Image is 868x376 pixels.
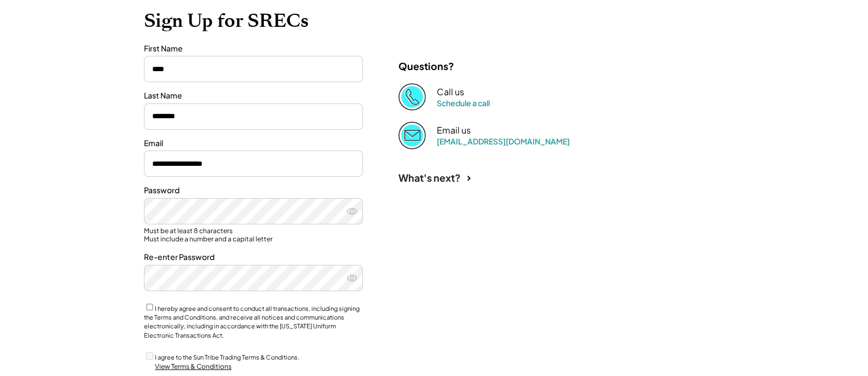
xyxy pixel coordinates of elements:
[437,136,570,146] a: [EMAIL_ADDRESS][DOMAIN_NAME]
[398,171,461,184] div: What's next?
[398,60,454,72] div: Questions?
[144,43,363,54] div: First Name
[437,86,464,98] div: Call us
[155,362,232,372] div: View Terms & Conditions
[437,125,471,136] div: Email us
[144,252,363,263] div: Re-enter Password
[398,122,426,149] img: Email%202%403x.png
[144,304,360,339] label: I hereby agree and consent to conduct all transactions, including signing the Terms and Condition...
[144,185,363,196] div: Password
[144,227,363,244] div: Must be at least 8 characters Must include a number and a capital letter
[144,9,724,32] h1: Sign Up for SRECs
[398,83,426,111] img: Phone%20copy%403x.png
[144,90,363,101] div: Last Name
[437,98,490,108] a: Schedule a call
[155,354,299,361] label: I agree to the Sun Tribe Trading Terms & Conditions.
[144,138,363,149] div: Email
